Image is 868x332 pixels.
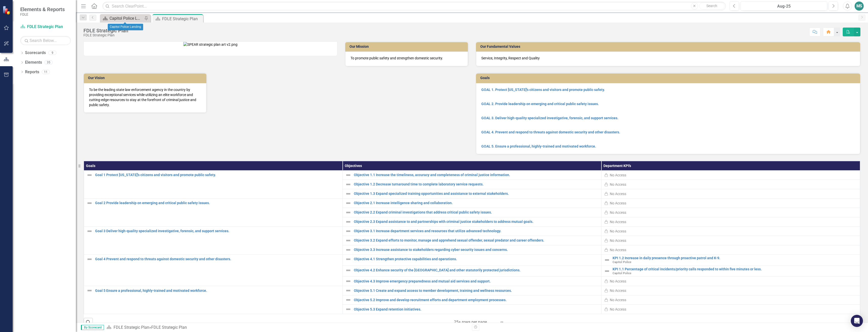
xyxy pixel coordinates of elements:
[741,2,827,11] button: Aug-25
[354,201,599,205] a: Objective 2.1 Increase intelligence sharing and collaboration.
[610,201,626,206] div: No Access
[354,239,599,242] a: Objective 3.2 Expand efforts to monitor, manage and apprehend sexual offender, sexual predator an...
[83,33,128,37] div: FDLE Strategic Plan
[604,268,610,274] img: Not Defined
[354,257,599,261] a: Objective 4.1 Strengthen protective capabilities and operations.
[354,307,599,311] a: Objective 5.3 Expand retention initiatives.
[345,297,351,303] img: Not Defined
[345,209,351,216] img: Not Defined
[345,306,351,312] img: Not Defined
[20,36,71,45] input: Search Below...
[481,130,620,134] a: GOAL 4. Prevent and respond to threats against domestic security and other disasters.
[613,267,857,271] a: KPI 1.1 Percentage of critical incidents/priority calls responded to within five minutes or less.
[345,288,351,294] img: Not Defined
[613,260,631,264] span: Capitol Police
[610,297,626,302] div: No Access
[151,325,187,330] div: FDLE Strategic Plan
[102,2,726,11] input: Search ClearPoint...
[610,210,626,215] div: No Access
[81,325,104,330] span: By Scorecard
[354,192,599,196] a: Objective 1.3 Expand specialized training opportunities and assistance to external stakeholders.
[345,256,351,262] img: Not Defined
[610,288,626,293] div: No Access
[481,88,605,92] a: GOAL 1. Protect [US_STATE]'s citizens and visitors and promote public safety.
[86,200,93,206] img: Not Defined
[108,24,143,30] div: Capitol Police Landing
[613,271,631,275] span: Capitol Police
[610,247,626,252] div: No Access
[601,266,860,277] td: Double-Click to Edit Right Click for Context Menu
[86,256,93,262] img: Not Defined
[345,191,351,197] img: Not Defined
[345,267,351,273] img: Not Defined
[48,51,56,55] div: 9
[86,228,93,234] img: Not Defined
[345,228,351,234] img: Not Defined
[354,289,599,293] a: Objective 5.1 Create and expand access to member development, training and wellness resources.
[610,219,626,224] div: No Access
[604,257,610,263] img: Not Defined
[610,173,626,178] div: No Access
[481,56,855,61] p: Service, Integrity, Respect and Quality
[354,182,599,186] a: Objective 1.2 Decrease turnaround time to complete laboratory service requests.
[351,56,463,61] p: To promote public safety and strengthen domestic security.
[354,210,599,214] a: Objective 2.2 Expand criminal investigations that address critical public safety issues.
[86,172,93,178] img: Not Defined
[95,257,340,261] a: Goal 4 Prevent and respond to threats against domestic security and other disasters.
[106,325,468,330] div: »
[610,279,626,284] div: No Access
[114,325,149,330] a: FDLE Strategic Plan
[88,76,204,80] h3: Our Vision
[613,256,857,260] a: KPI 1.2 Increase in daily presence through proactive patrol and K-9.
[183,42,237,47] img: SPEAR strategic plan art v2.png
[481,116,618,120] a: GOAL 3. Deliver high-quality specialized investigative, forensic, and support services.
[345,172,351,178] img: Not Defined
[345,219,351,225] img: Not Defined
[345,200,351,206] img: Not Defined
[480,45,858,49] h3: Our Fundamental Values
[354,279,599,283] a: Objective 4.3 Improve emergency preparedness and mutual aid services and support.
[354,298,599,302] a: Objective 5.2 Improve and develop recruitment efforts and department employment processes.
[851,315,863,327] div: Open Intercom Messenger
[86,288,93,294] img: Not Defined
[20,12,65,16] small: FDLE
[45,60,53,65] div: 35
[350,45,465,49] h3: Our Mission
[610,191,626,196] div: No Access
[354,173,599,177] a: Objective 1.1 Increase the timeliness, accuracy and completeness of criminal justice information.
[706,4,717,8] span: Search
[354,229,599,233] a: Objective 3.1 Increase department services and resources that utilize advanced technology.
[610,238,626,243] div: No Access
[20,24,71,30] a: FDLE Strategic Plan
[742,3,826,9] div: Aug-25
[20,6,65,12] span: Elements & Reports
[25,69,39,75] a: Reports
[3,6,11,15] img: ClearPoint Strategy
[345,181,351,187] img: Not Defined
[89,87,201,107] p: To be the leading state law enforcement agency in the country by providing exceptional services w...
[345,238,351,244] img: Not Defined
[95,289,340,293] a: Goal 5 Ensure a professional, highly-trained and motivated workforce.
[610,307,626,312] div: No Access
[481,102,599,106] a: GOAL 2. Provide leadership on emerging and critical public safety issues.
[110,15,143,21] div: Capitol Police Landing
[699,3,725,10] button: Search
[601,254,860,266] td: Double-Click to Edit Right Click for Context Menu
[95,173,340,177] a: Goal 1 Protect [US_STATE]'s citizens and visitors and promote public safety.
[345,278,351,284] img: Not Defined
[95,229,340,233] a: Goal 3 Deliver high-quality specialized investigative, forensic, and support services.
[354,248,599,252] a: Objective 3.3 Increase assistance to stakeholders regarding cyber security issues and concerns.
[610,182,626,187] div: No Access
[162,16,202,22] div: FDLE Strategic Plan
[42,70,50,74] div: 11
[481,144,596,148] a: GOAL 5. Ensure a professional, highly-trained and motivated workforce.
[855,2,864,11] button: MS
[95,201,340,205] a: Goal 2 Provide leadership on emerging and critical public safety issues.
[25,50,46,56] a: Scorecards
[25,60,42,65] a: Elements
[354,268,599,272] a: Objective 4.2 Enhance security of the [GEOGRAPHIC_DATA] and other statutorily protected jurisdict...
[101,15,143,21] a: Capitol Police Landing
[480,76,858,80] h3: Goals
